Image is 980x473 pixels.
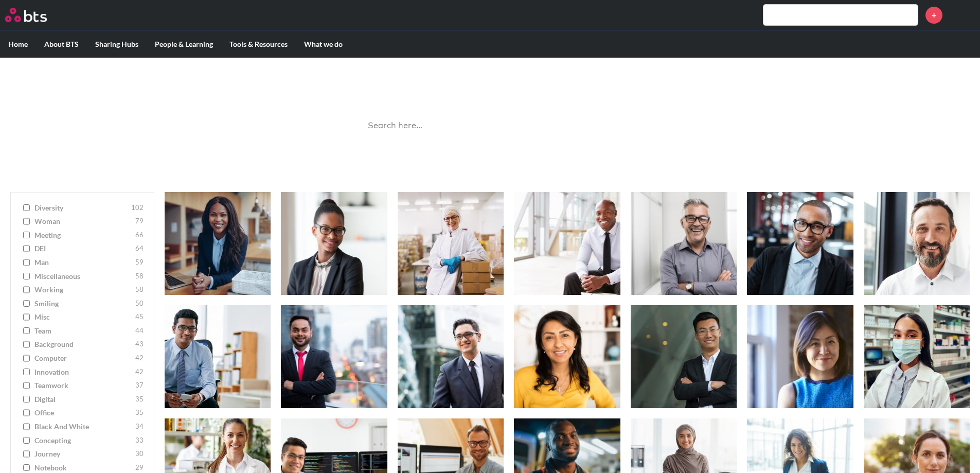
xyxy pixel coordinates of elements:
input: notebook 29 [23,464,30,471]
span: man [34,257,133,268]
a: Profile [950,3,975,27]
span: journey [34,449,133,459]
input: DEI 64 [23,245,30,252]
span: innovation [34,367,133,377]
input: diversity 102 [23,204,30,212]
span: office [34,408,133,418]
span: diversity [34,203,129,213]
img: BTS Logo [5,8,47,22]
span: 34 [135,422,144,432]
span: woman [34,216,133,226]
input: background 43 [23,341,30,348]
span: 102 [131,203,144,213]
span: 43 [135,339,144,349]
input: misc 45 [23,313,30,321]
label: Tools & Resources [221,31,296,58]
span: working [34,285,133,295]
input: smiling 50 [23,300,30,307]
span: 44 [135,326,144,336]
span: background [34,339,133,349]
span: smiling [34,299,133,309]
input: innovation 42 [23,369,30,376]
input: miscellaneous 58 [23,273,30,280]
span: 37 [135,380,144,391]
input: meeting 66 [23,232,30,239]
span: 42 [135,367,144,377]
span: 30 [135,449,144,459]
span: digital [34,394,133,405]
input: Black and White 34 [23,423,30,430]
span: 50 [135,299,144,309]
img: Patrick Kammerer [950,3,975,27]
input: woman 79 [23,218,30,225]
p: Best reusable photos in one place [351,91,629,102]
input: digital 35 [23,396,30,403]
span: 79 [135,216,144,226]
input: concepting 33 [23,437,30,444]
a: + [925,7,942,24]
span: teamwork [34,380,133,391]
h1: Image Gallery [351,68,629,91]
span: 29 [135,463,144,473]
span: meeting [34,230,133,240]
span: 59 [135,257,144,268]
span: 35 [135,394,144,405]
span: 64 [135,243,144,254]
input: office 35 [23,409,30,416]
span: miscellaneous [34,271,133,282]
span: notebook [34,463,133,473]
span: Black and White [34,422,133,432]
span: 58 [135,285,144,295]
a: Ask a Question/Provide Feedback [430,150,550,160]
input: man 59 [23,259,30,266]
label: People & Learning [147,31,221,58]
span: 58 [135,271,144,282]
label: Sharing Hubs [87,31,147,58]
span: team [34,326,133,336]
span: DEI [34,243,133,254]
span: 35 [135,408,144,418]
label: What we do [296,31,351,58]
span: misc [34,312,133,322]
input: journey 30 [23,450,30,458]
a: Go home [5,8,66,22]
span: 42 [135,353,144,363]
input: computer 42 [23,355,30,362]
label: About BTS [36,31,87,58]
input: Search here… [362,112,619,139]
input: teamwork 37 [23,382,30,389]
span: 66 [135,230,144,240]
span: 33 [135,435,144,446]
span: 45 [135,312,144,322]
span: computer [34,353,133,363]
span: concepting [34,435,133,446]
input: working 58 [23,286,30,293]
input: team 44 [23,327,30,335]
